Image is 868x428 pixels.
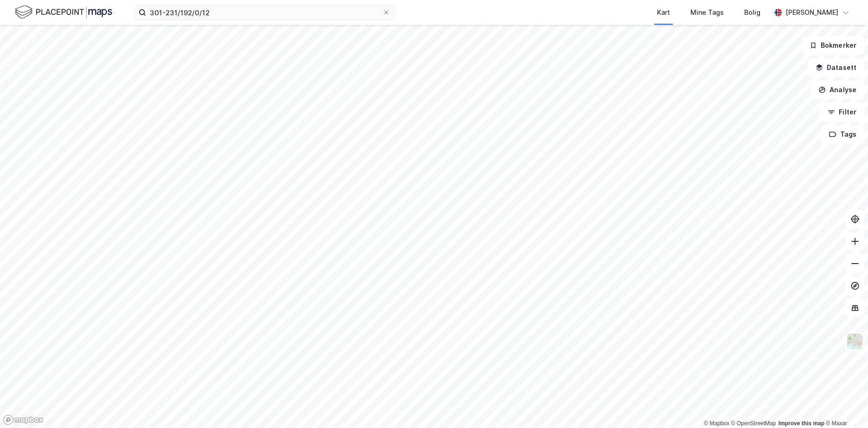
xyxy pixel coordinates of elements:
button: Tags [821,125,864,144]
button: Bokmerker [802,36,864,55]
div: Bolig [744,7,760,18]
div: [PERSON_NAME] [785,7,838,18]
img: Z [846,333,864,350]
a: OpenStreetMap [731,420,776,427]
img: logo.f888ab2527a4732fd821a326f86c7f29.svg [15,4,112,20]
button: Datasett [808,58,864,77]
a: Mapbox homepage [3,415,44,425]
a: Mapbox [704,420,729,427]
input: Søk på adresse, matrikkel, gårdeiere, leietakere eller personer [146,6,383,19]
div: Mine Tags [690,7,724,18]
button: Filter [820,103,864,121]
button: Analyse [811,81,864,99]
iframe: Chat Widget [822,384,868,428]
a: Improve this map [779,420,824,427]
div: Kart [657,7,670,18]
